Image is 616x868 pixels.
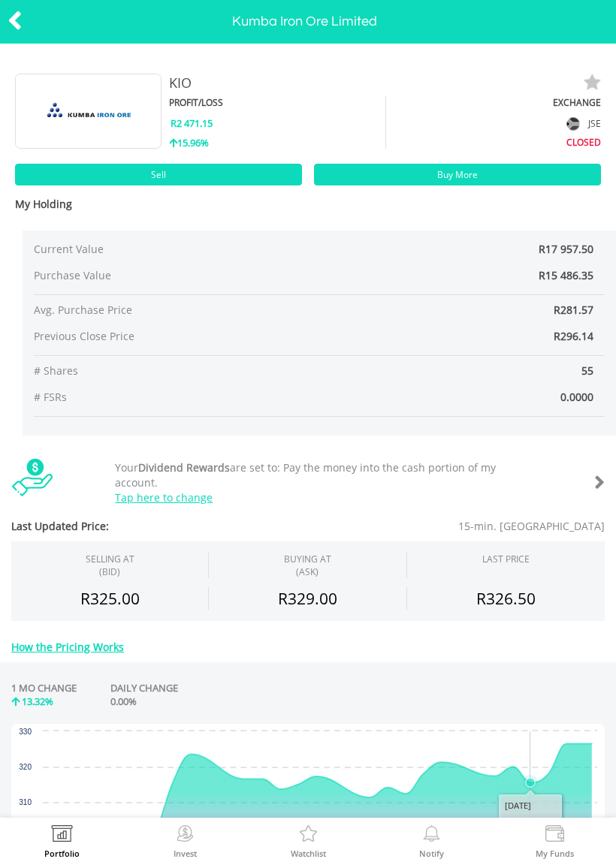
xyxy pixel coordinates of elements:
[32,74,145,149] img: EQU.ZA.KIO.png
[11,681,77,695] div: 1 MO CHANGE
[110,695,137,708] span: 0.00%
[11,640,124,654] a: How the Pricing Works
[319,390,605,405] span: 0.0000
[297,825,320,846] img: Watchlist
[174,825,197,846] img: Invest Now
[80,588,140,609] span: R325.00
[19,798,32,806] text: 310
[543,825,566,846] img: View Funds
[44,849,80,857] label: Portfolio
[386,96,602,109] div: EXCHANGE
[314,164,601,185] a: Buy More
[34,242,272,257] span: Current Value
[44,825,80,857] a: Portfolio
[419,825,444,857] a: Notify
[19,728,32,736] text: 330
[419,849,444,857] label: Notify
[34,363,319,378] span: # Shares
[86,565,134,578] span: (BID)
[171,116,213,130] span: R2 471.15
[169,74,493,93] div: KIO
[15,164,302,185] a: Sell
[34,268,272,283] span: Purchase Value
[539,242,593,256] span: R17 957.50
[536,849,574,857] label: My Funds
[169,136,385,150] div: 15.96%
[11,519,258,534] span: Last Updated Price:
[104,460,514,505] div: Your are set to: Pay the money into the cash portion of my account.
[174,825,197,857] a: Invest
[50,825,74,846] img: View Portfolio
[169,96,385,109] div: PROFIT/LOSS
[536,825,574,857] a: My Funds
[138,460,230,475] b: Dividend Rewards
[284,553,331,578] span: BUYING AT
[476,588,536,609] span: R326.50
[588,117,601,130] span: JSE
[583,74,601,92] img: watchlist
[174,849,197,857] label: Invest
[291,825,326,857] a: Watchlist
[482,553,530,565] div: LAST PRICE
[110,681,234,695] div: DAILY CHANGE
[420,825,443,846] img: View Notifications
[319,363,605,378] span: 55
[554,329,593,343] span: R296.14
[34,329,319,344] span: Previous Close Price
[278,588,337,609] span: R329.00
[22,695,53,708] span: 13.32%
[539,268,593,282] span: R15 486.35
[86,553,134,578] div: SELLING AT
[284,565,331,578] span: (ASK)
[34,390,319,405] span: # FSRs
[526,778,535,787] path: Wednesday, 17 Sep 2025, 315.5.
[34,303,319,318] span: Avg. Purchase Price
[19,763,32,771] text: 320
[554,303,593,317] span: R281.57
[291,849,326,857] label: Watchlist
[386,134,602,149] div: CLOSED
[567,117,580,130] img: flag
[115,490,213,505] a: Tap here to change
[258,519,605,534] span: 15-min. [GEOGRAPHIC_DATA]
